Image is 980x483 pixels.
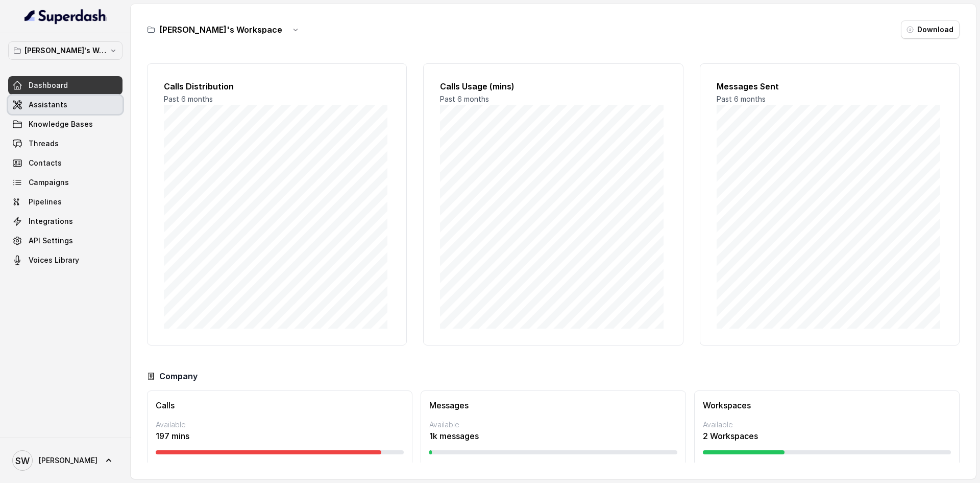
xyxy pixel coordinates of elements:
span: Integrations [29,216,73,226]
span: Past 6 months [717,95,766,103]
a: Voices Library [8,251,122,269]
p: 2 Workspaces [703,430,951,442]
a: Campaigns [8,173,122,192]
a: API Settings [8,232,122,250]
span: Past 6 months [164,95,213,103]
text: SW [15,455,30,466]
h3: [PERSON_NAME]'s Workspace [159,24,282,36]
span: Knowledge Bases [29,119,93,129]
span: Threads [29,139,59,149]
a: [PERSON_NAME] [8,446,122,475]
h3: Company [159,370,198,382]
a: Dashboard [8,76,122,95]
p: Available [703,420,951,430]
a: Contacts [8,154,122,172]
span: Past 6 months [440,95,489,103]
p: Available [156,420,404,430]
span: Voices Library [29,255,79,265]
span: [PERSON_NAME] [39,455,97,466]
p: 1k messages [429,430,677,442]
h2: Calls Distribution [164,80,390,93]
img: light.svg [24,8,107,25]
h3: Calls [156,399,404,411]
a: Threads [8,134,122,153]
span: Pipelines [29,197,62,207]
span: API Settings [29,236,73,246]
span: Assistants [29,100,67,110]
h2: Calls Usage (mins) [440,80,666,93]
a: Integrations [8,212,122,231]
span: Campaigns [29,177,69,188]
button: [PERSON_NAME]'s Workspace [8,41,122,60]
a: Knowledge Bases [8,115,122,133]
p: [PERSON_NAME]'s Workspace [24,44,106,57]
button: Download [901,20,960,39]
h3: Workspaces [703,399,951,411]
h2: Messages Sent [717,80,943,93]
h3: Messages [429,399,677,411]
p: 197 mins [156,430,404,442]
span: Dashboard [29,80,68,90]
a: Pipelines [8,193,122,211]
a: Assistants [8,96,122,114]
span: Contacts [29,158,62,168]
p: Available [429,420,677,430]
